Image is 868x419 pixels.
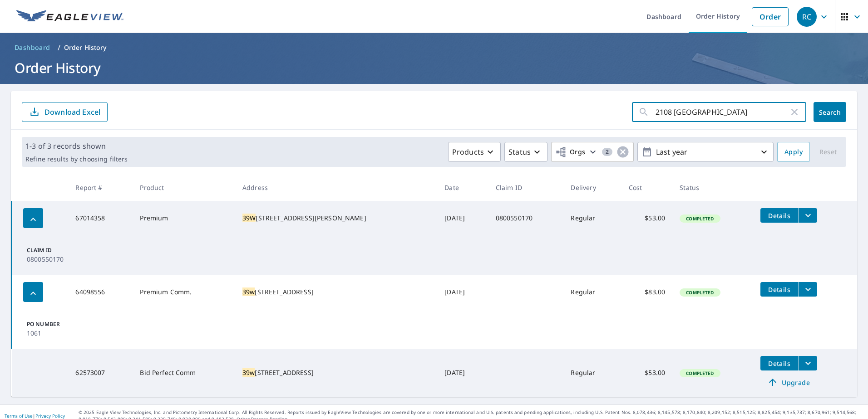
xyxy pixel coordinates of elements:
[621,275,672,309] td: $83.00
[821,108,839,117] span: Search
[814,102,846,122] button: Search
[563,275,621,309] td: Regular
[760,282,799,297] button: detailsBtn-64098556
[35,413,65,419] a: Privacy Policy
[242,214,430,223] div: [STREET_ADDRESS][PERSON_NAME]
[22,102,108,122] button: Download Excel
[27,254,78,264] p: 0800550170
[68,201,133,235] td: 67014358
[563,174,621,201] th: Delivery
[242,368,430,377] div: [STREET_ADDRESS]
[777,142,810,162] button: Apply
[133,275,235,309] td: Premium Comm.
[488,174,564,201] th: Claim ID
[681,289,719,296] span: Completed
[563,201,621,235] td: Regular
[551,142,634,162] button: Orgs2
[11,40,857,55] nav: breadcrumb
[16,10,123,24] img: EV Logo
[760,375,817,390] a: Upgrade
[621,201,672,235] td: $53.00
[797,7,817,27] div: RC
[133,174,235,201] th: Product
[242,287,430,297] div: [STREET_ADDRESS]
[452,146,484,157] p: Products
[799,282,817,297] button: filesDropdownBtn-64098556
[799,208,817,223] button: filesDropdownBtn-67014358
[5,413,65,419] p: |
[437,275,488,309] td: [DATE]
[5,413,33,419] a: Terms of Use
[508,146,531,157] p: Status
[25,141,128,151] p: 1-3 of 3 records shown
[766,377,812,388] span: Upgrade
[27,246,78,254] p: Claim ID
[652,144,759,160] p: Last year
[235,174,437,201] th: Address
[11,40,54,55] a: Dashboard
[681,215,719,222] span: Completed
[133,349,235,397] td: Bid Perfect Comm
[68,174,133,201] th: Report #
[766,359,793,368] span: Details
[681,370,719,376] span: Completed
[11,58,857,77] h1: Order History
[15,43,50,52] span: Dashboard
[437,174,488,201] th: Date
[437,349,488,397] td: [DATE]
[760,208,799,223] button: detailsBtn-67014358
[242,214,256,222] mark: 39W
[637,142,774,162] button: Last year
[760,356,799,370] button: detailsBtn-62573007
[621,174,672,201] th: Cost
[602,149,612,155] span: 2
[133,201,235,235] td: Premium
[621,349,672,397] td: $53.00
[68,275,133,309] td: 64098556
[563,349,621,397] td: Regular
[504,142,547,162] button: Status
[242,287,255,296] mark: 39w
[555,146,586,158] span: Orgs
[766,211,793,220] span: Details
[58,42,60,53] li: /
[27,320,78,328] p: PO Number
[656,99,789,125] input: Address, Report #, Claim ID, etc.
[242,368,255,377] mark: 39w
[44,107,100,117] p: Download Excel
[784,146,803,158] span: Apply
[27,328,78,338] p: 1061
[437,201,488,235] td: [DATE]
[448,142,501,162] button: Products
[672,174,753,201] th: Status
[799,356,817,370] button: filesDropdownBtn-62573007
[752,7,789,26] a: Order
[64,43,107,52] p: Order History
[488,201,564,235] td: 0800550170
[25,155,128,163] p: Refine results by choosing filters
[766,285,793,294] span: Details
[68,349,133,397] td: 62573007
